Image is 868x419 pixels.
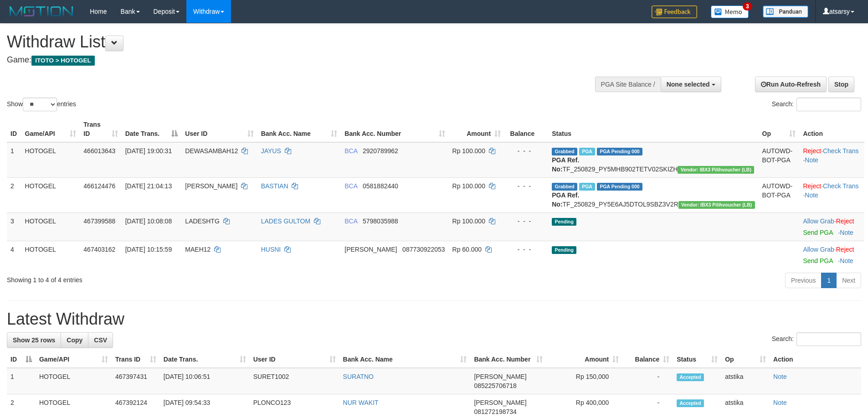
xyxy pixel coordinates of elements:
[552,246,576,254] span: Pending
[552,218,576,226] span: Pending
[7,56,570,65] h4: Game:
[821,273,837,288] a: 1
[579,183,595,191] span: Marked by atsPUT
[452,147,485,155] span: Rp 100.000
[836,273,861,288] a: Next
[21,212,80,241] td: HOTOGEL
[36,368,112,394] td: HOTOGEL
[452,182,485,190] span: Rp 100.000
[7,142,21,178] td: 1
[677,399,704,407] span: Accepted
[36,351,112,368] th: Game/API: activate to sort column ascending
[402,246,445,253] span: Copy 087730922053 to clipboard
[840,257,853,264] a: Note
[449,116,505,142] th: Amount: activate to sort column ascending
[796,332,861,346] input: Search:
[31,56,95,66] span: ITOTO > HOTOGEL
[344,246,397,253] span: [PERSON_NAME]
[773,373,787,380] a: Note
[7,116,21,142] th: ID
[803,246,834,253] a: Allow Grab
[7,98,76,111] label: Show entries
[721,351,770,368] th: Op: activate to sort column ascending
[622,368,673,394] td: -
[772,332,861,346] label: Search:
[595,77,661,92] div: PGA Site Balance /
[474,399,526,406] span: [PERSON_NAME]
[7,351,36,368] th: ID: activate to sort column descending
[261,182,288,190] a: BASTIAN
[799,241,864,269] td: ·
[7,368,36,394] td: 1
[836,246,854,253] a: Reject
[770,351,861,368] th: Action
[546,351,622,368] th: Amount: activate to sort column ascending
[7,212,21,241] td: 3
[7,272,355,285] div: Showing 1 to 4 of 4 entries
[474,373,526,380] span: [PERSON_NAME]
[125,147,172,155] span: [DATE] 19:00:31
[759,116,800,142] th: Op: activate to sort column ascending
[508,217,544,226] div: - - -
[7,177,21,212] td: 2
[805,156,818,164] a: Note
[7,241,21,269] td: 4
[799,116,864,142] th: Action
[185,147,238,155] span: DEWASAMBAH12
[652,5,697,18] img: Feedback.jpg
[678,166,754,174] span: Vendor URL: https://dashboard.q2checkout.com/secure
[470,351,546,368] th: Bank Acc. Number: activate to sort column ascending
[548,116,758,142] th: Status
[80,116,121,142] th: Trans ID: activate to sort column ascending
[803,229,832,236] a: Send PGA
[7,332,61,348] a: Show 25 rows
[7,5,76,18] img: MOTION_logo.png
[678,201,755,209] span: Vendor URL: https://dashboard.q2checkout.com/secure
[452,217,485,225] span: Rp 100.000
[597,148,642,155] span: PGA Pending
[83,147,115,155] span: 466013643
[803,182,821,190] a: Reject
[803,257,832,264] a: Send PGA
[508,245,544,254] div: - - -
[185,182,237,190] span: [PERSON_NAME]
[7,310,861,328] h1: Latest Withdraw
[673,351,721,368] th: Status: activate to sort column ascending
[622,351,673,368] th: Balance: activate to sort column ascending
[803,217,834,225] a: Allow Grab
[823,182,859,190] a: Check Trans
[799,142,864,178] td: · ·
[7,33,570,51] h1: Withdraw List
[805,191,818,199] a: Note
[508,181,544,191] div: - - -
[661,77,721,92] button: None selected
[763,5,808,18] img: panduan.png
[13,336,55,344] span: Show 25 rows
[125,246,172,253] span: [DATE] 10:15:59
[344,147,357,155] span: BCA
[257,116,341,142] th: Bank Acc. Name: activate to sort column ascending
[94,336,107,344] span: CSV
[546,368,622,394] td: Rp 150,000
[341,116,448,142] th: Bank Acc. Number: activate to sort column ascending
[250,351,339,368] th: User ID: activate to sort column ascending
[474,382,516,389] span: Copy 085225706718 to clipboard
[261,217,310,225] a: LADES GULTOM
[552,191,579,208] b: PGA Ref. No:
[160,351,250,368] th: Date Trans.: activate to sort column ascending
[836,217,854,225] a: Reject
[773,399,787,406] a: Note
[840,229,853,236] a: Note
[21,116,80,142] th: Game/API: activate to sort column ascending
[755,77,827,92] a: Run Auto-Refresh
[759,177,800,212] td: AUTOWD-BOT-PGA
[363,217,398,225] span: Copy 5798035988 to clipboard
[21,177,80,212] td: HOTOGEL
[185,217,219,225] span: LADESHTG
[452,246,482,253] span: Rp 60.000
[363,147,398,155] span: Copy 2920789962 to clipboard
[112,368,160,394] td: 467397431
[344,217,357,225] span: BCA
[261,147,281,155] a: JAYUS
[261,246,281,253] a: HUSNI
